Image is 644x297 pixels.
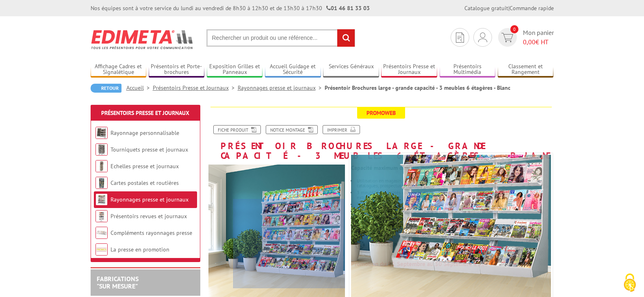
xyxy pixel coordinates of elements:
img: Compléments rayonnages presse [95,227,108,239]
a: FABRICATIONS"Sur Mesure" [97,275,139,290]
div: | [464,4,554,12]
a: Classement et Rangement [498,63,554,76]
a: Catalogue gratuit [464,4,508,12]
a: Rayonnages presse et journaux [238,84,325,91]
a: Présentoirs Presse et Journaux [381,63,437,76]
img: Edimeta [91,24,194,54]
img: Rayonnages presse et journaux [95,193,108,206]
a: devis rapide 0 Mon panier 0,00€ HT [496,28,554,47]
a: Présentoirs Presse et Journaux [153,84,238,91]
a: Fiche produit [213,125,261,134]
a: Services Généraux [323,63,379,76]
img: Présentoirs revues et journaux [95,210,108,222]
img: devis rapide [478,33,487,42]
a: Retour [91,84,121,93]
li: Présentoir Brochures large - grande capacité - 3 meubles 6 étagères - Blanc [325,84,510,92]
a: Compléments rayonnages presse [111,229,192,236]
a: Commande rapide [510,4,554,12]
a: Imprimer [323,125,360,134]
img: Cookies (fenêtre modale) [620,273,640,293]
span: 0,00 [523,38,536,46]
a: Présentoirs revues et journaux [111,212,187,220]
a: La presse en promotion [111,246,169,253]
a: Présentoirs Presse et Journaux [101,109,189,117]
a: Tourniquets presse et journaux [111,146,188,153]
button: Cookies (fenêtre modale) [616,269,644,297]
img: devis rapide [456,33,464,43]
a: Affichage Cadres et Signalétique [91,63,147,76]
a: Présentoirs Multimédia [440,63,496,76]
span: Promoweb [357,107,405,119]
img: Echelles presse et journaux [95,160,108,172]
img: La presse en promotion [95,243,108,256]
img: Tourniquets presse et journaux [95,143,108,156]
a: Rayonnage personnalisable [111,129,179,137]
div: Nos équipes sont à votre service du lundi au vendredi de 8h30 à 12h30 et de 13h30 à 17h30 [91,4,370,12]
a: Exposition Grilles et Panneaux [207,63,263,76]
input: rechercher [337,29,355,47]
a: Rayonnages presse et journaux [111,196,189,203]
a: Cartes postales et routières [111,179,179,186]
a: Notice Montage [266,125,318,134]
a: Echelles presse et journaux [111,163,179,170]
a: Présentoirs et Porte-brochures [149,63,205,76]
input: Rechercher un produit ou une référence... [206,29,355,47]
img: Rayonnage personnalisable [95,127,108,139]
img: Cartes postales et routières [95,177,108,189]
img: devis rapide [501,33,513,42]
a: Accueil Guidage et Sécurité [265,63,321,76]
span: € HT [523,37,554,47]
span: 0 [510,25,518,33]
a: Accueil [126,84,153,91]
span: Mon panier [523,28,554,47]
strong: 01 46 81 33 03 [326,4,370,12]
